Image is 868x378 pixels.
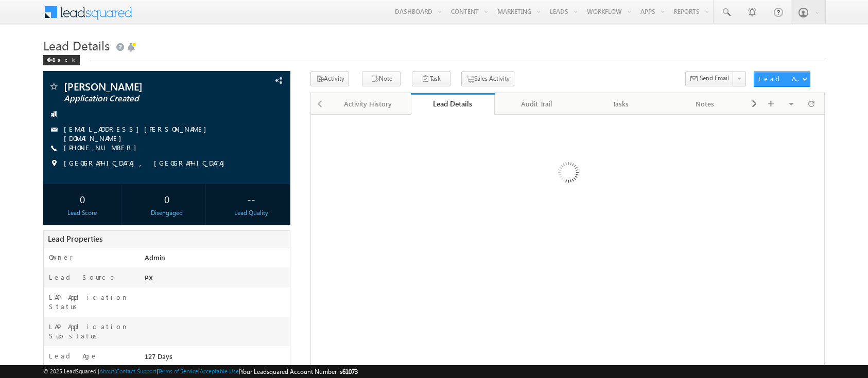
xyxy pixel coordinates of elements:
[758,74,802,83] div: Lead Actions
[412,71,450,86] button: Task
[99,368,114,374] a: About
[685,71,734,86] button: Send Email
[215,189,287,208] div: --
[335,98,402,110] div: Activity History
[49,351,98,361] label: Lead Age
[64,81,218,92] span: [PERSON_NAME]
[130,189,203,208] div: 0
[342,368,358,375] span: 61073
[46,208,118,218] div: Lead Score
[200,368,239,374] a: Acceptable Use
[142,273,290,287] div: PX
[663,93,748,115] a: Notes
[49,322,133,340] label: LAP Application Substatus
[411,93,495,115] a: Lead Details
[240,368,358,375] span: Your Leadsquared Account Number is
[48,233,102,244] span: Lead Properties
[64,158,230,169] span: [GEOGRAPHIC_DATA], [GEOGRAPHIC_DATA]
[64,143,142,153] span: [PHONE_NUMBER]
[64,94,218,104] span: Application Created
[310,71,349,86] button: Activity
[700,74,729,83] span: Send Email
[49,293,133,311] label: LAP Application Status
[587,98,654,110] div: Tasks
[116,368,157,374] a: Contact Support
[419,99,488,109] div: Lead Details
[64,124,212,142] a: [EMAIL_ADDRESS][PERSON_NAME][DOMAIN_NAME]
[43,367,358,376] span: © 2025 LeadSquared | | | | |
[43,55,80,65] div: Back
[49,253,73,262] label: Owner
[495,93,579,115] a: Audit Trail
[671,98,738,110] div: Notes
[145,253,165,262] span: Admin
[158,368,198,374] a: Terms of Service
[215,208,287,218] div: Lead Quality
[142,351,290,366] div: 127 Days
[49,273,116,282] label: Lead Source
[46,189,118,208] div: 0
[43,37,110,53] span: Lead Details
[326,93,411,115] a: Activity History
[754,71,810,87] button: Lead Actions
[579,93,664,115] a: Tasks
[503,98,570,110] div: Audit Trail
[514,121,621,227] img: Loading...
[362,71,401,86] button: Note
[43,55,85,63] a: Back
[461,71,514,86] button: Sales Activity
[130,208,203,218] div: Disengaged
